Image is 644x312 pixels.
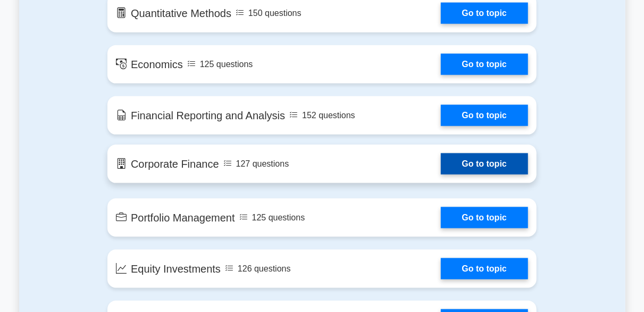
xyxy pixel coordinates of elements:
[441,54,528,75] a: Go to topic
[441,258,528,280] a: Go to topic
[441,153,528,175] a: Go to topic
[441,207,528,228] a: Go to topic
[441,105,528,126] a: Go to topic
[441,3,528,24] a: Go to topic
